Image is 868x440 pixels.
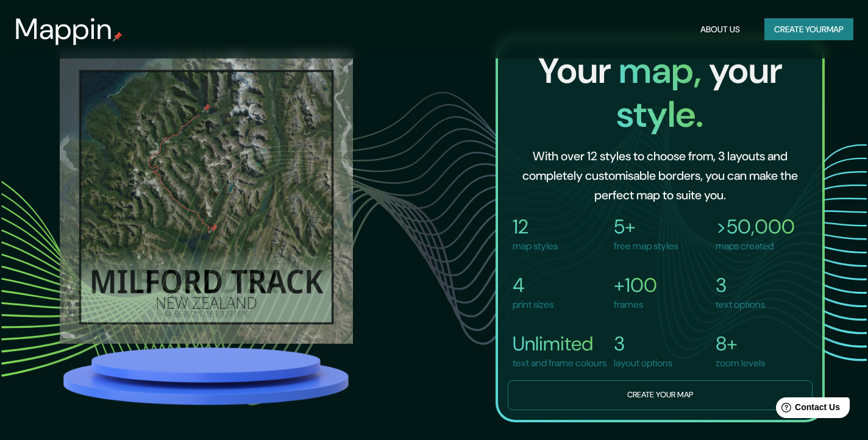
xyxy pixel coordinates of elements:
p: zoom levels [716,356,765,371]
h4: 5+ [614,215,678,239]
p: frames [614,297,657,312]
p: text and frame colours [513,356,607,371]
button: About Us [695,18,745,41]
h4: 4 [513,273,553,297]
img: platform.png [60,344,353,409]
span: style. [616,90,703,138]
h2: Your your [508,49,813,137]
h4: 12 [513,215,558,239]
p: print sizes [513,297,553,312]
img: mappin-pin [113,32,123,41]
h4: 3 [716,273,765,297]
h6: With over 12 styles to choose from, 3 layouts and completely customisable borders, you can make t... [518,146,803,205]
h4: +100 [614,273,657,297]
iframe: Help widget launcher [759,392,855,427]
p: layout options [614,356,672,371]
h4: >50,000 [716,215,795,239]
img: milford-track.png [60,50,353,343]
p: free map styles [614,239,678,254]
h4: Unlimited [513,332,607,356]
h4: 8+ [716,332,765,356]
button: Create yourmap [764,18,853,41]
h4: 3 [614,332,672,356]
span: map, [619,46,709,94]
button: Create your map [508,380,813,410]
p: text options [716,297,765,312]
h3: Mappin [15,12,113,46]
p: maps created [716,239,795,254]
p: map styles [513,239,558,254]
